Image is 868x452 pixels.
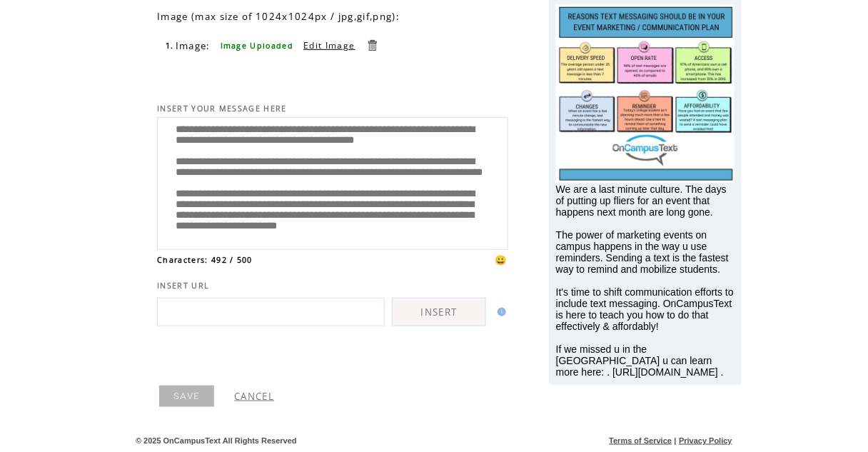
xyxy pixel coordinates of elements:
span: Image: [176,39,211,52]
a: Terms of Service [610,436,672,445]
a: SAVE [159,386,214,407]
span: 1. [166,41,174,51]
a: CANCEL [234,390,274,403]
img: help.gif [493,308,506,316]
a: Delete this item [365,39,379,52]
span: 😀 [495,253,508,266]
span: INSERT YOUR MESSAGE HERE [157,104,287,114]
span: | [675,436,677,445]
a: INSERT [392,298,486,326]
a: Privacy Policy [679,436,732,445]
a: Edit Image [303,39,355,51]
span: Image (max size of 1024x1024px / jpg,gif,png): [157,10,400,23]
span: We are a last minute culture. The days of putting up fliers for an event that happens next month ... [556,184,734,378]
span: INSERT URL [157,281,209,291]
span: Characters: 492 / 500 [157,255,253,265]
span: Image Uploaded [221,41,294,51]
span: © 2025 OnCampusText All Rights Reserved [136,436,297,445]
